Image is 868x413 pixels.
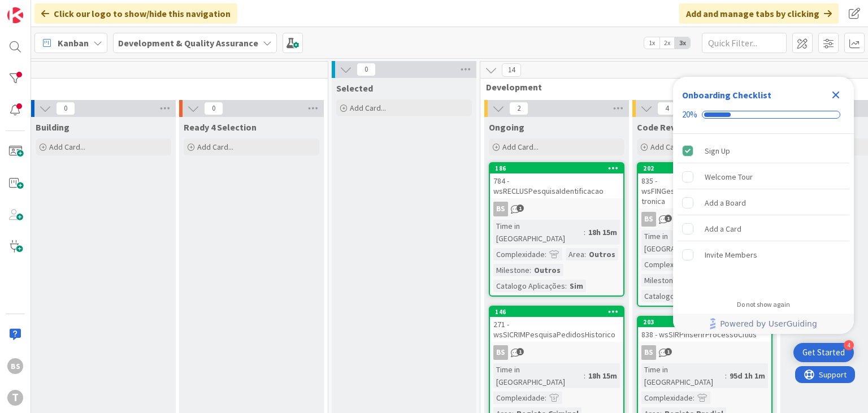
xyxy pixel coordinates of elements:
div: Welcome Tour [705,170,753,184]
div: 146 [495,308,623,316]
div: T [7,390,23,406]
span: 1 [517,348,524,355]
span: : [565,280,567,292]
div: 202 [643,164,771,172]
div: 835 - wsFINGestaoFornecedoresFaturaEletronica [638,173,771,208]
div: Complexidade [641,392,693,404]
span: Selected [336,82,373,94]
div: Time in [GEOGRAPHIC_DATA] [493,363,584,388]
span: Add Card... [650,142,687,152]
div: Checklist progress: 20% [682,110,845,120]
span: 3x [675,37,690,49]
span: 0 [357,63,376,76]
div: 18h 15m [585,226,620,238]
div: Invite Members is incomplete. [678,242,849,267]
span: 1 [665,348,672,355]
span: : [584,248,586,260]
div: Welcome Tour is incomplete. [678,164,849,189]
span: : [584,226,585,238]
div: Outros [586,248,618,260]
div: 203 [643,318,771,326]
div: Catalogo Aplicações [493,280,565,292]
div: BS [490,345,623,360]
div: Time in [GEOGRAPHIC_DATA] [641,230,725,255]
div: Get Started [802,347,845,358]
span: Add Card... [502,142,539,152]
div: Checklist items [673,134,854,293]
span: Ready 4 Selection [184,121,257,133]
div: BS [638,345,771,360]
span: Code Review [637,121,689,133]
div: 186 [495,164,623,172]
div: Add a Card [705,222,741,236]
input: Quick Filter... [702,33,787,53]
div: Catalogo Aplicações [641,290,713,302]
div: Sim [567,280,586,292]
div: Open Get Started checklist, remaining modules: 4 [793,343,854,362]
div: 146271 - wsSICRIMPesquisaPedidosHistorico [490,307,623,342]
div: 203 [638,317,771,327]
span: 0 [56,102,75,115]
span: Kanban [58,36,89,50]
div: 18h 15m [585,369,620,382]
span: Building [36,121,70,133]
span: 1x [644,37,659,49]
div: BS [641,345,656,360]
span: 2 [509,102,528,115]
div: 20% [682,110,697,120]
a: Powered by UserGuiding [679,314,848,334]
span: Add Card... [49,142,85,152]
div: 186784 - wsRECLUSPesquisaIdentificacao [490,163,623,198]
span: : [725,369,727,382]
div: 186 [490,163,623,173]
div: 203838 - wsSIRPInserirProcessoCitius [638,317,771,342]
div: BS [493,345,508,360]
div: Add and manage tabs by clicking [679,3,839,24]
div: Complexidade [493,392,545,404]
div: Milestone [493,264,530,276]
div: Add a Board is incomplete. [678,190,849,215]
div: Click our logo to show/hide this navigation [34,3,237,24]
div: Area [566,248,584,260]
div: Add a Board [705,196,746,210]
div: Time in [GEOGRAPHIC_DATA] [641,363,725,388]
div: 95d 1h 1m [727,369,768,382]
span: : [693,392,695,404]
span: Support [24,2,51,15]
div: Do not show again [737,300,790,309]
span: Ongoing [489,121,524,133]
div: Milestone [641,274,678,286]
span: Add Card... [197,142,233,152]
div: BS [490,202,623,216]
span: : [545,392,546,404]
span: Powered by UserGuiding [720,317,817,331]
span: : [530,264,531,276]
div: Time in [GEOGRAPHIC_DATA] [493,220,584,245]
span: : [584,369,585,382]
span: 14 [502,63,521,77]
div: BS [638,212,771,227]
div: Outros [531,264,563,276]
div: Complexidade [641,258,693,271]
div: Footer [673,314,854,334]
img: Visit kanbanzone.com [7,7,23,23]
span: 0 [204,102,223,115]
span: Add Card... [350,103,386,113]
div: 202835 - wsFINGestaoFornecedoresFaturaEletronica [638,163,771,208]
a: 202835 - wsFINGestaoFornecedoresFaturaEletronicaBSTime in [GEOGRAPHIC_DATA]:95d 1h 1mComplexidade... [637,162,772,307]
div: BS [641,212,656,227]
div: 838 - wsSIRPInserirProcessoCitius [638,327,771,342]
div: 202 [638,163,771,173]
div: Sign Up [705,144,730,158]
span: : [545,248,546,260]
div: 271 - wsSICRIMPesquisaPedidosHistorico [490,317,623,342]
div: Complexidade [493,248,545,260]
div: Close Checklist [827,86,845,104]
span: 1 [517,205,524,212]
div: 146 [490,307,623,317]
a: 186784 - wsRECLUSPesquisaIdentificacaoBSTime in [GEOGRAPHIC_DATA]:18h 15mComplexidade:Area:Outros... [489,162,624,297]
div: BS [493,202,508,216]
span: 2x [659,37,675,49]
span: 1 [665,215,672,222]
b: Development & Quality Assurance [118,37,258,49]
